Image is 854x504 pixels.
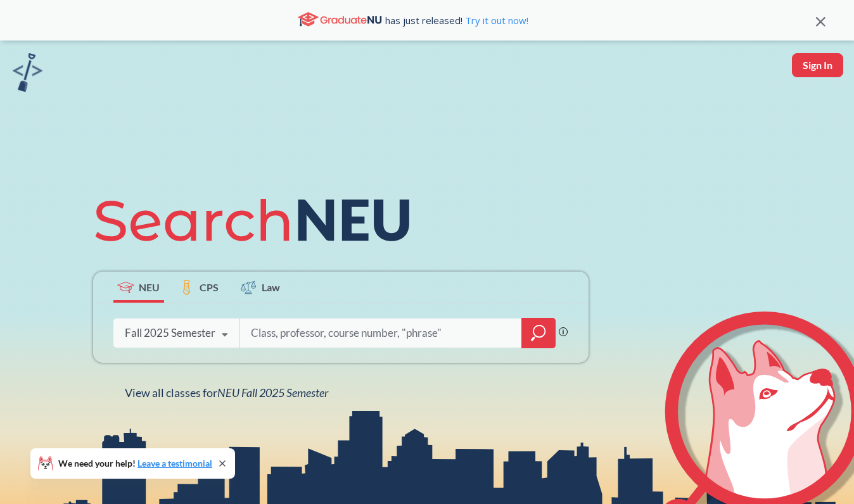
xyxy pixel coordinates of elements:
[13,53,42,92] img: sandbox logo
[13,53,42,96] a: sandbox logo
[385,13,528,27] span: has just released!
[250,320,513,346] input: Class, professor, course number, "phrase"
[139,280,160,294] span: NEU
[58,459,212,468] span: We need your help!
[262,280,280,294] span: Law
[462,14,528,27] a: Try it out now!
[137,458,212,469] a: Leave a testimonial
[521,318,556,348] div: magnifying glass
[200,280,219,294] span: CPS
[531,324,546,342] svg: magnifying glass
[125,326,215,340] div: Fall 2025 Semester
[792,53,843,77] button: Sign In
[125,386,328,400] span: View all classes for
[217,386,328,400] span: NEU Fall 2025 Semester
